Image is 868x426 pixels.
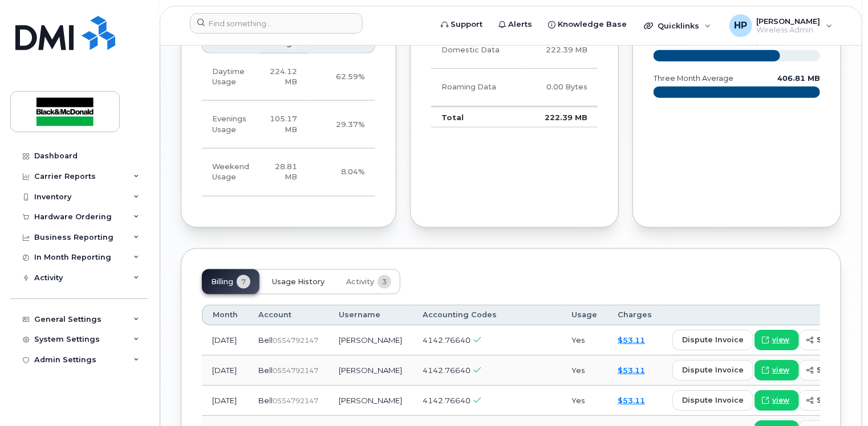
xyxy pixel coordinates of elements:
td: 8.04% [307,149,375,196]
span: Bell [258,366,273,375]
td: 0.00 Bytes [524,69,598,106]
th: Username [328,305,412,325]
span: dispute invoice [682,334,744,345]
span: Bell [258,396,273,405]
span: send copy [817,334,859,345]
tr: Weekdays from 6:00pm to 8:00am [202,101,375,149]
span: send copy [817,395,859,405]
span: 4142.76640 [423,396,470,405]
span: Activity [346,277,374,286]
button: dispute invoice [672,330,753,350]
td: 224.12 MB [259,54,307,101]
th: Usage [561,305,607,325]
td: Daytime Usage [202,54,259,101]
td: 222.39 MB [524,32,598,69]
text: three month average [653,74,733,83]
span: view [772,365,789,375]
span: Knowledge Base [558,19,627,30]
a: view [755,390,799,411]
td: 105.17 MB [259,101,307,149]
tr: Friday from 6:00pm to Monday 8:00am [202,149,375,196]
td: Yes [561,325,607,355]
span: Quicklinks [658,21,699,30]
span: send copy [817,364,859,375]
td: Domestic Data [431,32,524,69]
span: Alerts [508,19,532,30]
td: [DATE] [202,386,248,416]
span: view [772,395,789,405]
span: Wireless Admin [757,26,821,35]
text: 406.81 MB [777,74,820,83]
td: 62.59% [307,54,375,101]
td: [DATE] [202,355,248,386]
span: Support [451,19,482,30]
span: 0554792147 [273,336,318,345]
td: Evenings Usage [202,101,259,149]
button: dispute invoice [672,360,753,380]
a: $53.11 [618,335,645,345]
button: dispute invoice [672,390,753,411]
td: Yes [561,386,607,416]
a: view [755,330,799,350]
div: Harsh Patel [721,14,841,37]
th: Month [202,305,248,325]
td: 28.81 MB [259,149,307,196]
span: [PERSON_NAME] [757,17,821,26]
a: $53.11 [618,366,645,375]
td: [DATE] [202,325,248,355]
span: Bell [258,335,273,345]
td: Total [431,106,524,128]
td: Yes [561,355,607,386]
a: Alerts [490,13,540,36]
span: dispute invoice [682,364,744,375]
td: 222.39 MB [524,106,598,128]
span: 3 [378,275,391,289]
a: view [755,360,799,380]
input: Find something... [190,13,363,34]
span: view [772,335,789,345]
a: $53.11 [618,396,645,405]
span: 0554792147 [273,366,318,375]
td: Roaming Data [431,69,524,106]
td: [PERSON_NAME] [328,386,412,416]
td: [PERSON_NAME] [328,355,412,386]
td: [PERSON_NAME] [328,325,412,355]
span: dispute invoice [682,395,744,405]
span: 4142.76640 [423,366,470,375]
td: Weekend Usage [202,149,259,196]
td: 29.37% [307,101,375,149]
a: Knowledge Base [540,13,635,36]
span: 4142.76640 [423,335,470,345]
th: Charges [607,305,662,325]
span: HP [734,19,747,32]
span: 0554792147 [273,396,318,405]
th: Account [248,305,328,325]
span: Usage History [272,277,325,286]
th: Accounting Codes [412,305,561,325]
div: Quicklinks [636,14,719,37]
a: Support [433,13,490,36]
